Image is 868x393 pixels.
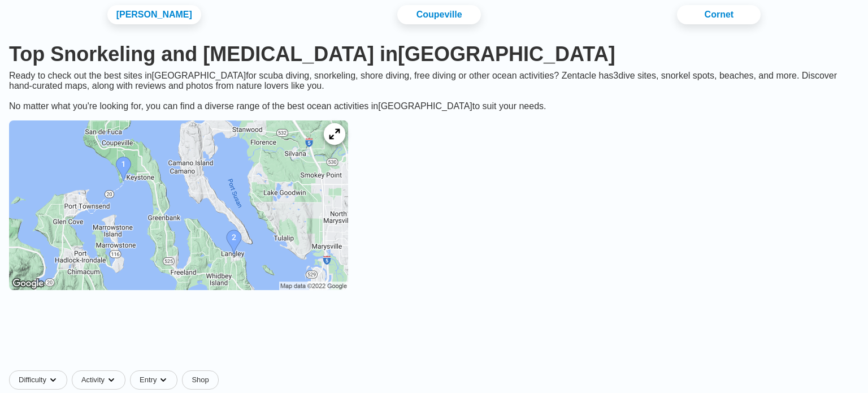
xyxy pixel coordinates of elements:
a: Shop [182,370,218,390]
button: Difficultydropdown caret [9,370,72,390]
a: [PERSON_NAME] [107,5,201,24]
span: Activity [81,375,105,385]
iframe: Advertisement [160,310,708,361]
h1: Top Snorkeling and [MEDICAL_DATA] in [GEOGRAPHIC_DATA] [9,42,859,66]
img: Island County dive site map [9,120,348,290]
a: Cornet [677,5,761,24]
a: Coupeville [397,5,481,24]
img: dropdown caret [49,375,58,385]
img: dropdown caret [159,375,168,385]
span: Difficulty [19,375,46,385]
span: Entry [140,375,157,385]
img: dropdown caret [107,375,116,385]
button: Entrydropdown caret [130,370,182,390]
button: Activitydropdown caret [72,370,130,390]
